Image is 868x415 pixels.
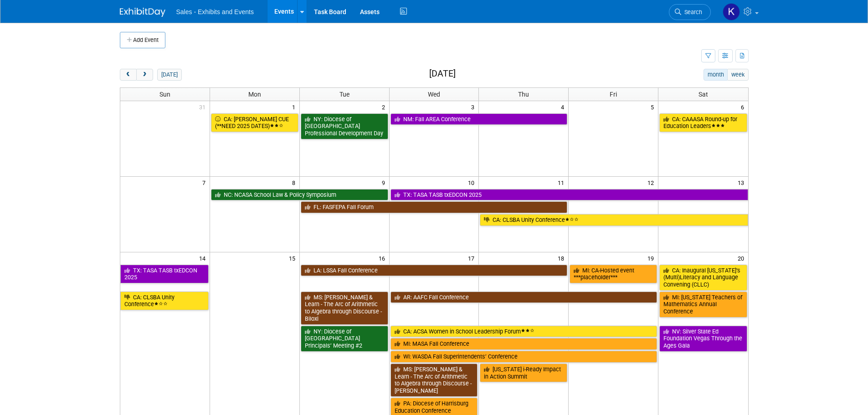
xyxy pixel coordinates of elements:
[467,177,478,188] span: 10
[120,8,165,17] img: ExhibitDay
[136,69,153,81] button: next
[647,252,658,264] span: 19
[659,265,747,291] a: CA: Inaugural [US_STATE]’s (Multi)Literacy and Language Convening (CLLC)
[301,265,568,277] a: LA: LSSA Fall Conference
[390,351,657,363] a: WI: WASDA Fall Superintendents’ Conference
[301,292,388,325] a: MS: [PERSON_NAME] & Learn - The Arc of Arithmetic to Algebra through Discourse - Biloxi
[390,338,657,350] a: MI: MASA Fall Conference
[428,91,440,98] span: Wed
[176,8,254,15] span: Sales - Exhibits and Events
[198,101,210,113] span: 31
[301,326,388,352] a: NY: Diocese of [GEOGRAPHIC_DATA] Principals’ Meeting #2
[291,177,299,188] span: 8
[557,177,568,188] span: 11
[737,252,748,264] span: 20
[291,101,299,113] span: 1
[201,177,210,188] span: 7
[301,113,388,139] a: NY: Diocese of [GEOGRAPHIC_DATA] Professional Development Day
[740,101,748,113] span: 6
[390,326,657,338] a: CA: ACSA Women in School Leadership Forum
[470,101,478,113] span: 3
[560,101,568,113] span: 4
[480,364,567,382] a: [US_STATE] i-Ready Impact in Action Summit
[390,113,568,125] a: NM: Fall AREA Conference
[198,252,210,264] span: 14
[467,252,478,264] span: 17
[681,9,702,15] span: Search
[723,3,740,20] img: Kara Haven
[610,91,617,98] span: Fri
[390,189,748,201] a: TX: TASA TASB txEDCON 2025
[647,177,658,188] span: 12
[120,32,165,48] button: Add Event
[727,69,748,81] button: week
[480,214,748,226] a: CA: CLSBA Unity Conference
[288,252,299,264] span: 15
[211,113,298,132] a: CA: [PERSON_NAME] CUE (**NEED 2025 DATES)
[120,292,209,310] a: CA: CLSBA Unity Conference
[159,91,170,98] span: Sun
[659,292,747,318] a: MI: [US_STATE] Teachers of Mathematics Annual Conference
[157,69,181,81] button: [DATE]
[378,252,389,264] span: 16
[120,69,137,81] button: prev
[390,292,657,303] a: AR: AAFC Fall Conference
[339,91,349,98] span: Tue
[659,326,747,352] a: NV: Silver State Ed Foundation Vegas Through the Ages Gala
[699,91,708,98] span: Sat
[669,4,711,20] a: Search
[650,101,658,113] span: 5
[704,69,728,81] button: month
[557,252,568,264] span: 18
[301,201,568,213] a: FL: FASFEPA Fall Forum
[429,69,456,79] h2: [DATE]
[381,177,389,188] span: 9
[737,177,748,188] span: 13
[381,101,389,113] span: 2
[390,364,478,397] a: MS: [PERSON_NAME] & Learn - The Arc of Arithmetic to Algebra through Discourse - [PERSON_NAME]
[248,91,261,98] span: Mon
[570,265,657,283] a: MI: CA-Hosted event ***placeholder***
[211,189,388,201] a: NC: NCASA School Law & Policy Symposium
[659,113,747,132] a: CA: CAAASA Round-up for Education Leaders
[120,265,209,283] a: TX: TASA TASB txEDCON 2025
[518,91,529,98] span: Thu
